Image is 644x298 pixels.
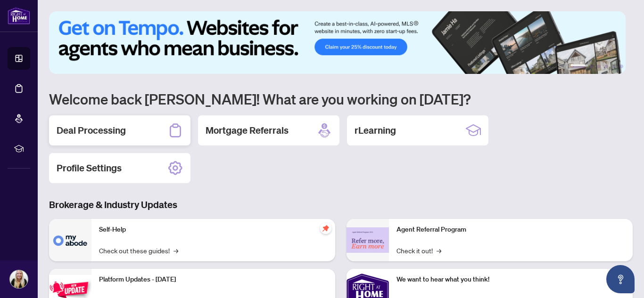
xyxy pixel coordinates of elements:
[57,161,122,175] h2: Profile Settings
[437,245,441,256] span: →
[99,274,328,285] p: Platform Updates - [DATE]
[49,198,633,211] h3: Brokerage & Industry Updates
[49,219,91,261] img: Self-Help
[49,11,626,74] img: Slide 0
[606,265,635,293] button: Open asap
[99,225,328,235] p: Self-Help
[396,274,625,285] p: We want to hear what you think!
[396,225,625,235] p: Agent Referral Program
[206,124,289,137] h2: Mortgage Referrals
[612,64,616,68] button: 5
[49,90,633,108] h1: Welcome back [PERSON_NAME]! What are you working on [DATE]?
[10,270,28,288] img: Profile Icon
[619,64,623,68] button: 6
[8,7,30,24] img: logo
[320,223,331,234] span: pushpin
[99,245,178,256] a: Check out these guides!→
[570,64,586,68] button: 1
[347,227,389,253] img: Agent Referral Program
[604,64,608,68] button: 4
[57,124,126,137] h2: Deal Processing
[589,64,593,68] button: 2
[355,124,396,137] h2: rLearning
[396,245,441,256] a: Check it out!→
[173,245,178,256] span: →
[597,64,601,68] button: 3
